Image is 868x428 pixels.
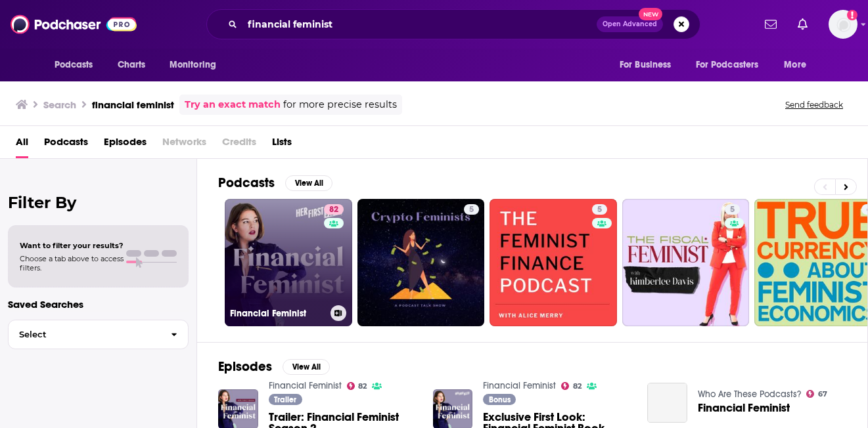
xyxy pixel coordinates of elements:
[269,380,342,391] a: Financial Feminist
[274,396,296,404] span: Trailer
[92,98,174,111] h3: financial feminist
[8,298,189,310] p: Saved Searches
[483,380,556,391] a: Financial Feminist
[698,402,790,414] a: Financial Feminist
[324,204,344,215] a: 82
[490,199,617,326] a: 5
[806,390,827,398] a: 67
[573,383,582,389] span: 82
[242,14,597,35] input: Search podcasts, credits, & more...
[8,193,189,212] h2: Filter By
[225,199,352,326] a: 82Financial Feminist
[283,97,397,112] span: for more precise results
[283,359,330,375] button: View All
[829,10,857,39] span: Logged in as jerryparshall
[696,56,759,74] span: For Podcasters
[829,10,857,39] img: User Profile
[55,56,93,74] span: Podcasts
[218,175,332,191] a: PodcastsView All
[185,97,281,112] a: Try an exact match
[760,13,782,35] a: Show notifications dropdown
[792,13,813,35] a: Show notifications dropdown
[285,175,332,191] button: View All
[725,204,740,215] a: 5
[469,203,474,217] span: 5
[847,10,857,20] svg: Add a profile image
[610,53,688,77] button: open menu
[597,16,663,32] button: Open AdvancedNew
[592,204,607,215] a: 5
[206,9,700,39] div: Search podcasts, credits, & more...
[11,12,137,37] img: Podchaser - Follow, Share and Rate Podcasts
[829,10,857,39] button: Show profile menu
[358,383,367,389] span: 82
[104,131,147,158] a: Episodes
[464,204,479,215] a: 5
[781,99,847,110] button: Send feedback
[170,56,216,74] span: Monitoring
[329,203,338,217] span: 82
[489,396,511,404] span: Bonus
[109,53,154,77] a: Charts
[687,53,778,77] button: open menu
[8,320,189,349] button: Select
[230,308,325,319] h3: Financial Feminist
[818,391,827,397] span: 67
[775,53,823,77] button: open menu
[218,175,275,191] h2: Podcasts
[698,389,801,400] a: Who Are These Podcasts?
[43,98,76,111] h3: Search
[730,203,735,217] span: 5
[162,131,206,158] span: Networks
[9,330,160,339] span: Select
[160,53,233,77] button: open menu
[20,241,124,250] span: Want to filter your results?
[347,382,367,390] a: 82
[118,56,146,74] span: Charts
[561,382,582,390] a: 82
[218,358,330,375] a: EpisodesView All
[357,199,485,326] a: 5
[603,21,657,28] span: Open Advanced
[20,254,124,272] span: Choose a tab above to access filters.
[597,203,602,217] span: 5
[272,131,292,158] a: Lists
[647,383,687,423] a: Financial Feminist
[45,53,110,77] button: open menu
[620,56,672,74] span: For Business
[218,358,272,375] h2: Episodes
[16,131,28,158] a: All
[622,199,750,326] a: 5
[44,131,88,158] a: Podcasts
[639,8,662,20] span: New
[222,131,256,158] span: Credits
[784,56,806,74] span: More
